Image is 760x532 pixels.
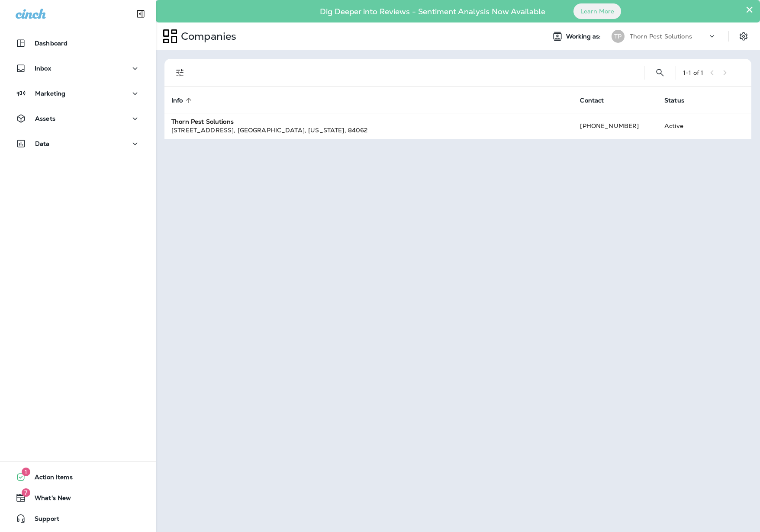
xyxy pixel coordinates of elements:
[9,510,147,527] button: Support
[35,65,51,72] p: Inbox
[630,33,692,40] p: Thorn Pest Solutions
[573,3,621,19] button: Learn More
[9,110,147,127] button: Assets
[664,97,684,104] span: Status
[683,69,703,76] div: 1 - 1 of 1
[566,33,603,40] span: Working as:
[177,30,236,43] p: Companies
[9,468,147,486] button: 1Action Items
[26,494,71,505] span: What's New
[651,64,669,81] button: Search Companies
[580,97,604,104] span: Contact
[9,35,147,52] button: Dashboard
[171,96,194,104] span: Info
[9,135,147,152] button: Data
[22,488,30,497] span: 7
[657,113,710,139] td: Active
[171,64,189,81] button: Filters
[580,96,615,104] span: Contact
[129,5,153,22] button: Collapse Sidebar
[736,29,751,44] button: Settings
[35,140,50,147] p: Data
[26,474,73,484] span: Action Items
[9,60,147,77] button: Inbox
[26,515,59,526] span: Support
[664,96,696,104] span: Status
[171,126,566,135] div: [STREET_ADDRESS] , [GEOGRAPHIC_DATA] , [US_STATE] , 84062
[745,3,754,16] button: Close
[171,118,234,125] strong: Thorn Pest Solutions
[9,85,147,102] button: Marketing
[35,90,65,97] p: Marketing
[295,10,570,13] p: Dig Deeper into Reviews - Sentiment Analysis Now Available
[35,40,68,47] p: Dashboard
[22,468,30,476] span: 1
[9,489,147,506] button: 7What's New
[612,30,625,43] div: TP
[171,97,183,104] span: Info
[573,113,657,139] td: [PHONE_NUMBER]
[35,115,55,122] p: Assets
